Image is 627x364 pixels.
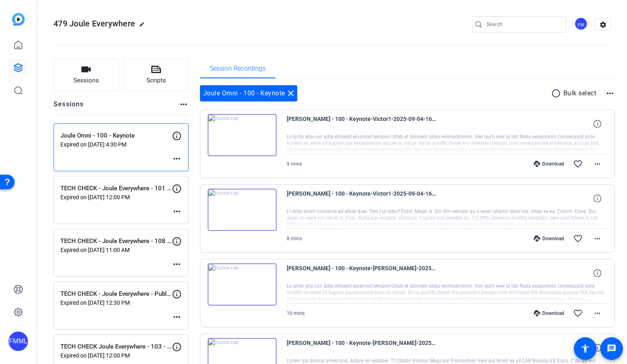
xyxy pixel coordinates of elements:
[139,22,149,31] mat-icon: edit
[287,236,302,241] span: 8 mins
[574,17,588,31] ngx-avatar: Flying Monkeys Media, LLC
[487,19,560,29] input: Search
[287,161,302,167] span: 9 mins
[210,65,266,72] span: Session Recordings
[208,263,277,306] img: thumb-nail
[573,308,583,318] mat-icon: favorite_border
[574,17,588,30] div: FM
[286,88,296,98] mat-icon: close
[580,344,590,353] mat-icon: accessibility
[172,154,182,164] mat-icon: more_horiz
[60,352,172,359] p: Expired on [DATE] 12:00 PM
[179,99,189,109] mat-icon: more_horiz
[124,59,189,91] button: Scripts
[287,114,437,134] span: [PERSON_NAME] - 100 - Keynote-Victor1-2025-09-04-16-16-59-695-0
[595,19,611,31] mat-icon: settings
[73,76,99,85] span: Sessions
[287,263,437,283] span: [PERSON_NAME] - 100 - Keynote-[PERSON_NAME]-2025-09-04-15-41-18-360-0
[530,310,568,317] div: Download
[54,99,84,115] h2: Sessions
[551,88,563,98] mat-icon: radio_button_unchecked
[12,13,25,26] img: blue-gradient.svg
[605,88,615,98] mat-icon: more_horiz
[146,76,166,85] span: Scripts
[593,159,602,169] mat-icon: more_horiz
[563,88,597,98] p: Bulk select
[60,237,172,246] p: TECH CHECK - Joule Everywhere - 108 - BTP
[593,308,602,318] mat-icon: more_horiz
[530,161,568,167] div: Download
[172,207,182,216] mat-icon: more_horiz
[208,114,277,156] img: thumb-nail
[54,19,135,28] span: 479 Joule Everywhere
[287,338,437,358] span: [PERSON_NAME] - 100 - Keynote-[PERSON_NAME]-2025-09-04-15-32-39-295-0
[60,289,172,299] p: TECH CHECK - Joule Everywhere - Public Cloud
[60,184,172,193] p: TECH CHECK - Joule Everywhere - 101 Public Cloud
[573,234,583,243] mat-icon: favorite_border
[60,141,172,148] p: Expired on [DATE] 4:30 PM
[200,85,297,101] div: Joule Omni - 100 - Keynote
[593,234,602,243] mat-icon: more_horiz
[172,312,182,322] mat-icon: more_horiz
[208,189,277,231] img: thumb-nail
[60,131,172,140] p: Joule Omni - 100 - Keynote
[54,59,119,91] button: Sessions
[573,159,583,169] mat-icon: favorite_border
[530,235,568,242] div: Download
[60,342,172,351] p: TECH CHECK Joule Everywhere - 103 - Procurement.
[9,332,28,351] div: FMML
[60,247,172,253] p: Expired on [DATE] 11:00 AM
[607,344,616,353] mat-icon: message
[60,194,172,200] p: Expired on [DATE] 12:00 PM
[287,310,305,316] span: 10 mins
[172,259,182,269] mat-icon: more_horiz
[287,189,437,208] span: [PERSON_NAME] - 100 - Keynote-Victor1-2025-09-04-16-08-58-258-0
[60,299,172,306] p: Expired on [DATE] 12:30 PM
